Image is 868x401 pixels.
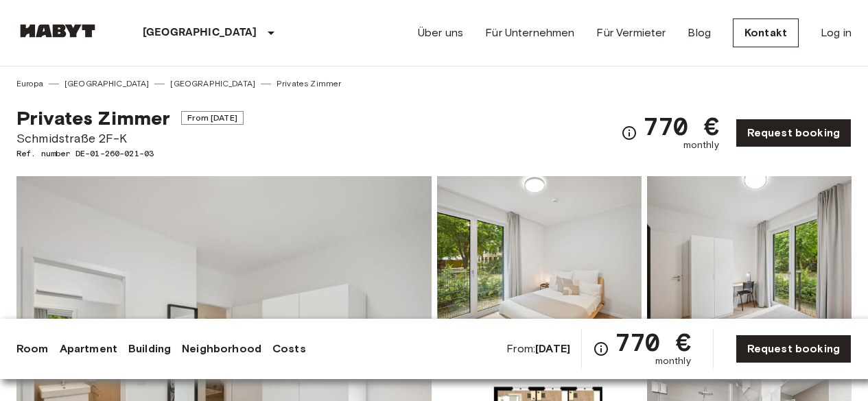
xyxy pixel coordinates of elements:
a: Europa [16,77,43,90]
a: Costs [272,341,306,357]
img: Habyt [16,24,99,38]
span: Schmidstraße 2F-K [16,130,244,147]
a: [GEOGRAPHIC_DATA] [170,77,255,90]
a: Request booking [736,119,852,147]
span: monthly [655,354,691,368]
svg: Check cost overview for full price breakdown. Please note that discounts apply to new joiners onl... [621,125,637,141]
a: Building [128,341,171,357]
span: From: [506,341,570,356]
span: monthly [683,138,719,152]
a: Kontakt [733,19,799,47]
p: [GEOGRAPHIC_DATA] [143,25,257,41]
span: From [DATE] [181,111,244,125]
a: Request booking [736,335,852,363]
img: Picture of unit DE-01-260-021-03 [647,176,852,356]
a: Für Unternehmen [485,25,574,41]
span: 770 € [615,330,691,354]
span: 770 € [643,114,719,138]
a: Für Vermieter [596,25,666,41]
span: Privates Zimmer [16,106,170,130]
a: Über uns [418,25,463,41]
a: Apartment [60,341,117,357]
b: [DATE] [535,342,570,355]
a: Room [16,341,49,357]
a: Privates Zimmer [277,77,341,90]
a: Neighborhood [182,341,261,357]
a: [GEOGRAPHIC_DATA] [64,77,150,90]
svg: Check cost overview for full price breakdown. Please note that discounts apply to new joiners onl... [593,341,609,357]
img: Picture of unit DE-01-260-021-03 [437,176,642,356]
a: Blog [688,25,711,41]
a: Log in [821,25,852,41]
span: Ref. number DE-01-260-021-03 [16,147,244,160]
